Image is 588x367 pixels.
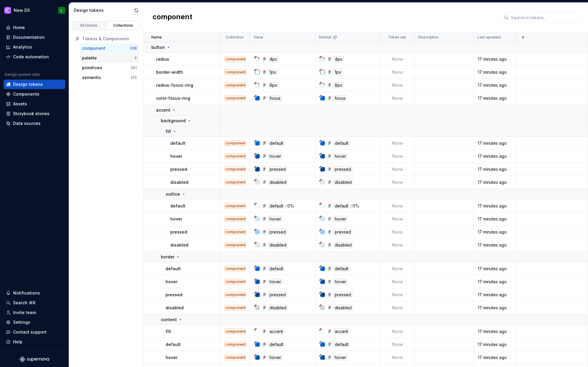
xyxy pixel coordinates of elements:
div: / [350,203,352,209]
div: 4px [268,56,279,62]
td: None [380,163,415,176]
a: Assets [4,99,65,109]
div: component [224,279,246,285]
p: Value [254,35,263,40]
div: default [268,265,285,272]
p: radius [156,56,169,62]
td: None [380,338,415,351]
div: Assets [13,101,27,107]
div: 17 minutes ago [474,140,515,146]
td: None [380,226,415,239]
div: component [224,242,246,248]
div: Settings [13,319,30,325]
a: Components [4,89,65,99]
div: pressed [268,229,287,235]
a: Design tokens [4,80,65,89]
button: Search ⌘K [4,298,65,308]
div: Invite team [13,310,36,316]
p: outline [166,191,180,197]
div: 17 minutes ago [474,95,515,101]
div: Components [13,91,39,97]
p: Token set [388,35,406,40]
td: None [380,79,415,92]
p: hover [166,279,177,285]
div: disabled [333,179,353,186]
img: ea0f8e8f-8665-44dd-b89f-33495d2eb5f1.png [4,7,11,14]
a: Home [4,23,65,32]
button: Notifications [4,288,65,298]
div: New DS [14,7,30,13]
div: disabled [268,179,288,186]
div: accent [268,328,284,335]
p: disabled [170,242,188,248]
div: 17 minutes ago [474,56,515,62]
div: 17 minutes ago [474,342,515,347]
div: 17 minutes ago [474,305,515,311]
p: default [170,140,185,146]
div: component [224,140,246,146]
p: border [161,254,174,260]
td: None [380,262,415,275]
div: default [268,203,285,209]
a: Supernova Logo [20,356,49,362]
button: Help [4,337,65,347]
p: disabled [166,305,184,311]
div: component [224,95,246,101]
p: default [170,203,185,209]
div: 4px [333,56,344,62]
p: hover [170,153,182,159]
div: Tokens & Components [82,36,137,42]
div: 8px [268,82,279,88]
div: component [224,203,246,209]
td: None [380,53,415,66]
a: component328 [80,44,139,53]
div: component [224,329,246,334]
div: component [224,82,246,88]
p: default [166,266,181,272]
div: default [268,341,285,348]
div: Documentation [13,34,45,40]
td: None [380,351,415,364]
p: accent [156,107,170,113]
div: Contact support [13,329,47,335]
div: L [61,8,63,13]
div: component [82,45,105,51]
div: 17 minutes ago [474,266,515,272]
button: primitives261 [80,63,139,73]
div: pressed [333,166,353,173]
a: Settings [4,318,65,327]
div: primitives [82,65,102,71]
div: Storybook stories [13,111,49,117]
div: pressed [268,292,287,298]
div: Analytics [13,44,32,50]
div: semantic [82,75,101,81]
div: 17 minutes ago [474,216,515,222]
div: 0% [287,203,294,209]
div: component [224,342,246,347]
div: All tokens [74,23,104,28]
button: semantic125 [80,73,139,82]
a: Code automation [4,52,65,62]
div: hover [268,354,283,361]
div: default [333,341,350,348]
div: default [333,140,350,147]
p: hover [166,355,177,360]
p: border-width [156,69,183,75]
button: palette6 [80,53,139,63]
div: 17 minutes ago [474,153,515,159]
button: New DSL [1,4,68,17]
p: pressed [170,229,187,235]
td: None [380,137,415,150]
div: component [224,266,246,272]
div: hover [333,216,348,222]
p: Last updated [478,35,501,40]
div: component [224,166,246,172]
div: Design system data [5,72,40,77]
td: None [380,239,415,252]
p: default [166,342,181,347]
td: None [380,325,415,338]
p: content [161,317,177,323]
